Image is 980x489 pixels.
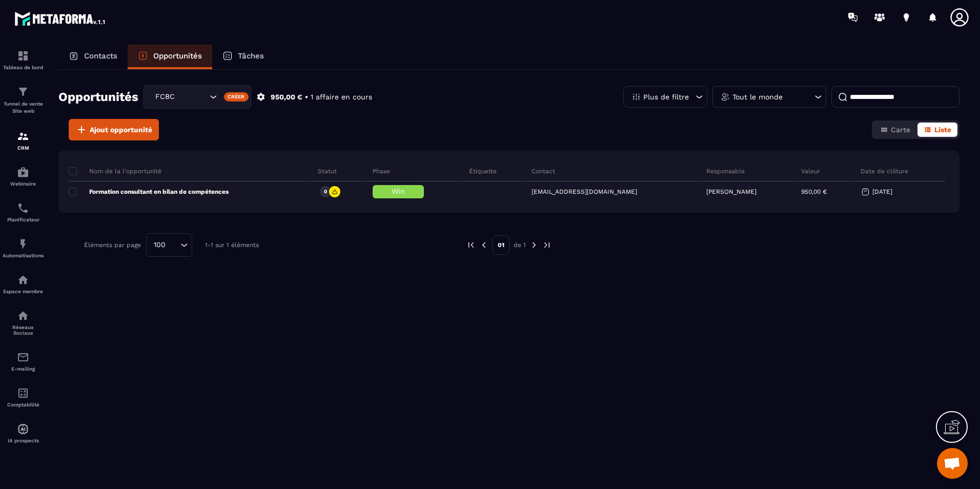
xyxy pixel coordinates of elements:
[224,92,249,101] div: Créer
[3,158,44,194] a: automationsautomationsWebinaire
[3,253,44,258] p: Automatisations
[3,302,44,343] a: social-networksocial-networkRéseaux Sociaux
[3,438,44,443] p: IA prospects
[3,379,44,415] a: accountantaccountantComptabilité
[212,45,274,69] a: Tâches
[3,217,44,222] p: Planificateur
[872,188,892,195] p: [DATE]
[311,92,372,102] p: 1 affaire en cours
[58,87,138,107] h2: Opportunités
[205,241,259,249] p: 1-1 sur 1 éléments
[17,387,29,399] img: accountant
[17,166,29,178] img: automations
[146,233,192,257] div: Search for option
[3,343,44,379] a: emailemailE-mailing
[3,230,44,266] a: automationsautomationsAutomatisations
[801,188,827,195] p: 950,00 €
[934,126,951,134] span: Liste
[937,448,968,479] a: Ouvrir le chat
[153,51,202,60] p: Opportunités
[3,100,44,115] p: Tunnel de vente Site web
[17,274,29,286] img: automations
[17,423,29,435] img: automations
[874,123,916,137] button: Carte
[17,238,29,250] img: automations
[706,188,757,195] p: [PERSON_NAME]
[271,92,302,102] p: 950,00 €
[84,51,117,60] p: Contacts
[58,45,128,69] a: Contacts
[69,119,159,140] button: Ajout opportunité
[492,235,510,255] p: 01
[392,187,405,195] span: Win
[3,145,44,151] p: CRM
[542,240,552,250] img: next
[238,51,264,60] p: Tâches
[3,366,44,372] p: E-mailing
[643,93,689,100] p: Plus de filtre
[189,91,207,103] input: Search for option
[324,188,327,195] p: 0
[128,45,212,69] a: Opportunités
[529,240,539,250] img: next
[3,194,44,230] a: schedulerschedulerPlanificateur
[17,130,29,142] img: formation
[14,9,107,28] img: logo
[169,239,178,251] input: Search for option
[3,324,44,336] p: Réseaux Sociaux
[917,123,957,137] button: Liste
[466,240,476,250] img: prev
[17,86,29,98] img: formation
[861,167,908,175] p: Date de clôture
[3,123,44,158] a: formationformationCRM
[706,167,745,175] p: Responsable
[3,42,44,78] a: formationformationTableau de bord
[801,167,820,175] p: Valeur
[3,78,44,123] a: formationformationTunnel de vente Site web
[469,167,497,175] p: Étiquette
[373,167,390,175] p: Phase
[17,310,29,322] img: social-network
[17,351,29,363] img: email
[17,202,29,214] img: scheduler
[17,50,29,62] img: formation
[84,241,141,249] p: Éléments par page
[305,92,308,102] p: •
[90,125,152,135] span: Ajout opportunité
[3,402,44,407] p: Comptabilité
[514,241,526,249] p: de 1
[891,126,910,134] span: Carte
[3,65,44,70] p: Tableau de bord
[153,91,189,103] span: FCBC
[3,266,44,302] a: automationsautomationsEspace membre
[3,289,44,294] p: Espace membre
[150,239,169,251] span: 100
[69,167,161,175] p: Nom de la l'opportunité
[69,188,229,196] p: Formation consultant en bilan de compétences
[532,167,555,175] p: Contact
[144,85,251,109] div: Search for option
[3,181,44,187] p: Webinaire
[318,167,337,175] p: Statut
[479,240,488,250] img: prev
[732,93,783,100] p: Tout le monde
